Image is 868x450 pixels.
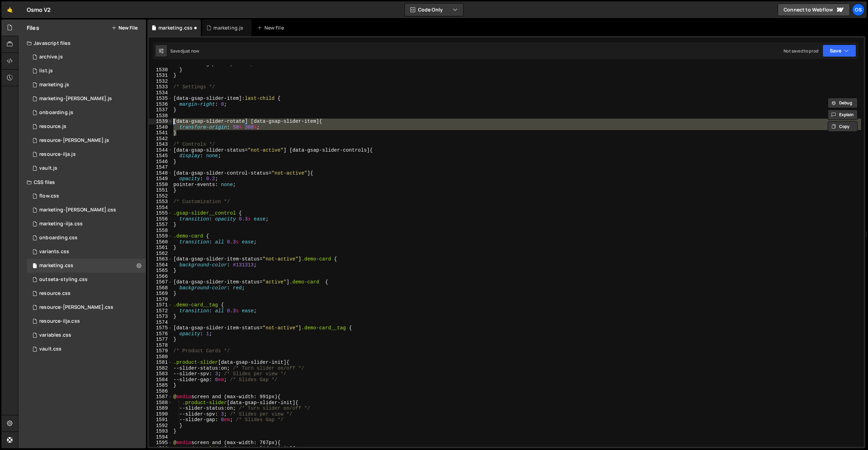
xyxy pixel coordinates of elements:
[27,259,146,273] div: 16596/45446.css
[149,199,172,205] div: 1553
[39,193,59,199] div: flow.css
[39,304,113,311] div: resource-[PERSON_NAME].css
[828,98,858,108] button: Debug
[149,440,172,446] div: 1595
[39,263,73,269] div: marketing.css
[39,165,57,171] div: vault.js
[39,68,53,74] div: list.js
[149,90,172,96] div: 1534
[27,273,146,287] div: 16596/45156.css
[27,106,146,120] div: 16596/48092.js
[149,348,172,354] div: 1579
[149,142,172,147] div: 1543
[39,123,66,130] div: resource.js
[149,222,172,228] div: 1557
[149,331,172,337] div: 1576
[39,235,77,241] div: onboarding.css
[27,134,146,147] div: 16596/46194.js
[149,216,172,222] div: 1556
[149,314,172,320] div: 1573
[149,159,172,165] div: 1546
[39,290,71,297] div: resource.css
[27,245,146,259] div: 16596/45511.css
[149,423,172,429] div: 1592
[27,287,146,300] div: 16596/46199.css
[149,147,172,153] div: 1544
[27,231,146,245] div: 16596/48093.css
[149,297,172,303] div: 1570
[183,48,199,54] div: just now
[149,394,172,400] div: 1587
[18,36,146,50] div: Javascript files
[27,6,51,14] div: Osmo V2
[149,320,172,326] div: 1574
[149,274,172,280] div: 1566
[39,82,69,88] div: marketing.js
[27,203,146,217] div: 16596/46284.css
[149,383,172,388] div: 1585
[149,291,172,297] div: 1569
[112,25,138,31] button: New File
[149,245,172,251] div: 1561
[828,121,858,132] button: Copy
[149,170,172,176] div: 1548
[149,233,172,239] div: 1559
[27,300,146,314] div: 16596/46196.css
[39,110,73,116] div: onboarding.js
[149,377,172,383] div: 1584
[27,120,146,134] div: 16596/46183.js
[149,365,172,371] div: 1582
[405,3,463,16] button: Code Only
[149,187,172,193] div: 1551
[27,161,146,175] div: 16596/45133.js
[27,328,146,342] div: 16596/45154.css
[822,45,856,57] button: Save
[149,343,172,348] div: 1578
[852,3,865,16] a: Os
[149,182,172,188] div: 1550
[149,279,172,285] div: 1567
[27,342,146,356] div: 16596/45153.css
[39,96,112,102] div: marketing-[PERSON_NAME].js
[149,434,172,440] div: 1594
[149,302,172,308] div: 1571
[149,228,172,234] div: 1558
[27,217,146,231] div: 16596/47731.css
[27,189,146,203] div: 16596/47552.css
[149,79,172,85] div: 1532
[149,268,172,274] div: 1565
[27,24,39,32] h2: Files
[149,308,172,314] div: 1572
[828,110,858,120] button: Explain
[18,175,146,189] div: CSS files
[784,48,818,54] div: Not saved to prod
[149,411,172,417] div: 1590
[149,136,172,142] div: 1542
[27,314,146,328] div: 16596/46198.css
[149,405,172,411] div: 1589
[149,251,172,257] div: 1562
[149,354,172,360] div: 1580
[39,332,71,338] div: variables.css
[149,96,172,102] div: 1535
[149,119,172,124] div: 1539
[170,48,199,54] div: Saved
[149,67,172,73] div: 1530
[149,210,172,216] div: 1555
[149,73,172,79] div: 1531
[27,92,146,106] div: 16596/45424.js
[149,153,172,159] div: 1545
[149,417,172,423] div: 1591
[39,276,88,283] div: outseta-styling.css
[39,137,109,144] div: resource-[PERSON_NAME].js
[149,102,172,107] div: 1536
[39,54,63,60] div: archive.js
[149,388,172,394] div: 1586
[39,318,80,324] div: resource-ilja.css
[149,371,172,377] div: 1583
[149,84,172,90] div: 1533
[27,78,146,92] div: 16596/45422.js
[39,249,69,255] div: variants.css
[39,207,116,213] div: marketing-[PERSON_NAME].css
